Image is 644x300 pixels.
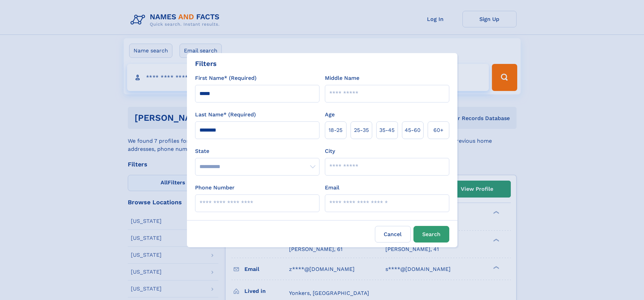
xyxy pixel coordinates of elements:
[325,111,335,119] label: Age
[375,226,411,243] label: Cancel
[325,147,335,155] label: City
[195,184,235,192] label: Phone Number
[405,126,421,134] span: 45‑60
[195,59,217,69] div: Filters
[413,226,449,243] button: Search
[325,184,339,192] label: Email
[195,147,319,155] label: State
[379,126,395,134] span: 35‑45
[354,126,369,134] span: 25‑35
[195,74,257,82] label: First Name* (Required)
[329,126,342,134] span: 18‑25
[195,111,256,119] label: Last Name* (Required)
[433,126,444,134] span: 60+
[325,74,359,82] label: Middle Name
